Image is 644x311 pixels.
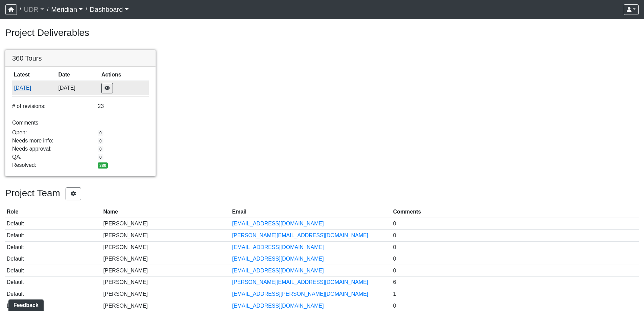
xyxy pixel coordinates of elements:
[232,268,324,273] a: [EMAIL_ADDRESS][DOMAIN_NAME]
[391,241,639,253] td: 0
[102,206,231,218] th: Name
[5,218,102,230] td: Default
[5,276,102,288] td: Default
[232,232,368,238] a: [PERSON_NAME][EMAIL_ADDRESS][DOMAIN_NAME]
[24,3,44,16] a: UDR
[44,3,51,16] span: /
[232,244,324,250] a: [EMAIL_ADDRESS][DOMAIN_NAME]
[391,218,639,230] td: 0
[391,265,639,276] td: 0
[391,230,639,242] td: 0
[102,288,231,300] td: [PERSON_NAME]
[391,206,639,218] th: Comments
[231,206,391,218] th: Email
[5,288,102,300] td: Default
[102,276,231,288] td: [PERSON_NAME]
[5,187,639,200] h3: Project Team
[83,3,90,16] span: /
[102,218,231,230] td: [PERSON_NAME]
[391,253,639,265] td: 0
[51,3,83,16] a: Meridian
[90,3,129,16] a: Dashboard
[5,253,102,265] td: Default
[232,291,368,297] a: [EMAIL_ADDRESS][PERSON_NAME][DOMAIN_NAME]
[391,276,639,288] td: 6
[232,303,324,309] a: [EMAIL_ADDRESS][DOMAIN_NAME]
[5,241,102,253] td: Default
[102,230,231,242] td: [PERSON_NAME]
[5,297,45,311] iframe: Ybug feedback widget
[102,241,231,253] td: [PERSON_NAME]
[102,253,231,265] td: [PERSON_NAME]
[232,279,368,285] a: [PERSON_NAME][EMAIL_ADDRESS][DOMAIN_NAME]
[5,230,102,242] td: Default
[391,288,639,300] td: 1
[5,27,639,39] h3: Project Deliverables
[12,81,57,95] td: 2QWqVdX8QhGMistfsSmkCG
[14,84,55,92] button: [DATE]
[102,265,231,276] td: [PERSON_NAME]
[232,256,324,262] a: [EMAIL_ADDRESS][DOMAIN_NAME]
[17,3,24,16] span: /
[232,221,324,226] a: [EMAIL_ADDRESS][DOMAIN_NAME]
[5,206,102,218] th: Role
[5,265,102,276] td: Default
